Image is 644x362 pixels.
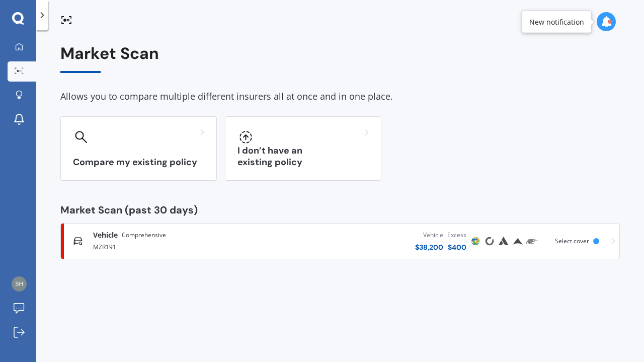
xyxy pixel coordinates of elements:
[237,145,369,168] h3: I don’t have an existing policy
[93,240,271,252] div: MZR191
[12,276,27,292] img: c30b44be6ce390daf679b1f0e9566d51
[415,230,443,240] div: Vehicle
[93,230,118,240] span: Vehicle
[555,237,589,245] span: Select cover
[498,235,510,247] img: Autosure
[484,235,496,247] img: Cove
[447,242,466,252] div: $ 400
[60,205,620,215] div: Market Scan (past 30 days)
[415,242,443,252] div: $ 38,200
[526,235,538,247] img: Trade Me Insurance
[60,44,620,73] div: Market Scan
[60,89,620,104] div: Allows you to compare multiple different insurers all at once and in one place.
[529,17,584,27] div: New notification
[512,235,524,247] img: Provident
[122,230,166,240] span: Comprehensive
[60,223,620,259] a: VehicleComprehensiveMZR191Vehicle$38,200Excess$400ProtectaCoveAutosureProvidentTrade Me Insurance...
[447,230,466,240] div: Excess
[469,235,481,247] img: Protecta
[73,157,204,168] h3: Compare my existing policy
